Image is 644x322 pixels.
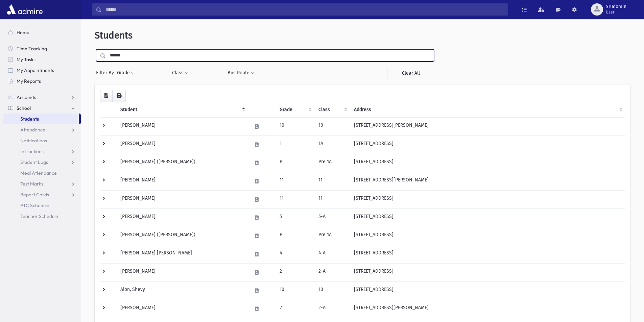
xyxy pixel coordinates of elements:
a: My Reports [3,76,81,86]
td: 5-A [314,208,350,227]
img: AdmirePro [5,3,44,16]
td: 5 [276,208,314,227]
td: 2 [276,263,314,281]
span: PTC Schedule [20,202,49,208]
a: My Tasks [3,54,81,65]
td: 2 [276,300,314,318]
a: School [3,103,81,114]
button: Bus Route [227,67,255,79]
td: 11 [314,190,350,208]
th: Grade: activate to sort column ascending [276,102,314,118]
td: [STREET_ADDRESS] [350,135,625,154]
td: [STREET_ADDRESS] [350,281,625,300]
td: 1 [276,135,314,154]
span: Students [95,30,133,41]
a: Report Cards [3,189,81,200]
td: Pre 1A [314,227,350,245]
a: Notifications [3,135,81,146]
span: Test Marks [20,181,43,187]
td: [PERSON_NAME] [116,135,248,154]
span: Teacher Schedule [20,213,58,219]
span: Notifications [20,138,47,144]
td: 2-A [314,263,350,281]
td: [STREET_ADDRESS] [350,245,625,263]
td: 10 [314,117,350,135]
td: 10 [314,281,350,300]
td: 4-A [314,245,350,263]
td: 11 [314,172,350,190]
a: Student Logs [3,157,81,168]
td: 10 [276,117,314,135]
td: [STREET_ADDRESS] [350,154,625,172]
th: Class: activate to sort column ascending [314,102,350,118]
span: Home [17,29,29,35]
a: Test Marks [3,178,81,189]
span: Accounts [17,94,36,100]
td: [STREET_ADDRESS][PERSON_NAME] [350,300,625,318]
td: [PERSON_NAME] ([PERSON_NAME]) [116,154,248,172]
td: 10 [276,281,314,300]
span: User [606,9,626,15]
a: Teacher Schedule [3,211,81,222]
td: Alon, Shevy [116,281,248,300]
a: Time Tracking [3,43,81,54]
span: Infractions [20,148,44,154]
a: Infractions [3,146,81,157]
td: [PERSON_NAME] [PERSON_NAME] [116,245,248,263]
td: [PERSON_NAME] [116,190,248,208]
td: 11 [276,172,314,190]
td: 1A [314,135,350,154]
button: CSV [100,90,113,102]
a: Clear All [387,67,434,79]
td: [STREET_ADDRESS] [350,208,625,227]
span: Time Tracking [17,46,47,52]
td: [PERSON_NAME] [116,208,248,227]
td: P [276,227,314,245]
td: [PERSON_NAME] [116,263,248,281]
button: Class [172,67,189,79]
td: 11 [276,190,314,208]
td: [PERSON_NAME] [116,172,248,190]
a: Home [3,27,81,38]
td: P [276,154,314,172]
td: [STREET_ADDRESS][PERSON_NAME] [350,172,625,190]
a: Meal Attendance [3,168,81,178]
a: My Appointments [3,65,81,76]
td: [STREET_ADDRESS] [350,227,625,245]
span: My Reports [17,78,41,84]
button: Grade [117,67,135,79]
span: Student Logs [20,159,48,165]
td: [STREET_ADDRESS][PERSON_NAME] [350,117,625,135]
span: My Tasks [17,56,35,63]
td: 2-A [314,300,350,318]
input: Search [102,3,508,16]
a: PTC Schedule [3,200,81,211]
span: Srudomin [606,4,626,9]
span: Students [20,116,39,122]
td: [STREET_ADDRESS] [350,263,625,281]
a: Students [3,114,79,124]
span: Meal Attendance [20,170,57,176]
td: [PERSON_NAME] [116,300,248,318]
td: [PERSON_NAME] ([PERSON_NAME]) [116,227,248,245]
a: Attendance [3,124,81,135]
th: Student: activate to sort column descending [116,102,248,118]
th: Address: activate to sort column ascending [350,102,625,118]
button: Print [112,90,126,102]
a: Accounts [3,92,81,103]
span: Filter By [96,69,117,76]
td: [STREET_ADDRESS] [350,190,625,208]
td: Pre 1A [314,154,350,172]
span: Report Cards [20,192,49,198]
span: Attendance [20,127,45,133]
span: School [17,105,31,111]
td: [PERSON_NAME] [116,117,248,135]
span: My Appointments [17,67,54,73]
td: 4 [276,245,314,263]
